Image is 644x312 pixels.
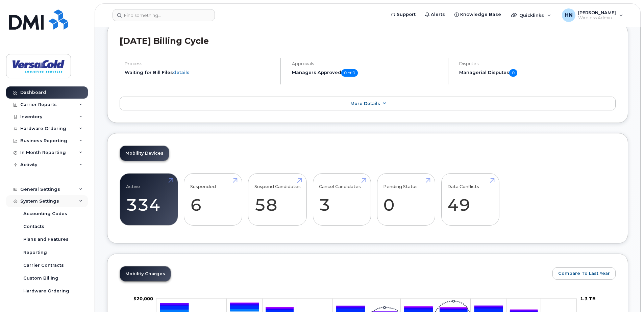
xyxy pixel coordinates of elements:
a: Alerts [420,8,450,21]
h4: Disputes [459,61,616,66]
span: Knowledge Base [460,11,501,18]
h5: Managerial Disputes [459,69,616,77]
span: Wireless Admin [578,15,616,21]
h4: Approvals [292,61,442,66]
input: Find something... [113,9,215,21]
span: Compare To Last Year [558,270,610,277]
a: Suspend Candidates 58 [254,177,301,222]
a: Data Conflicts 49 [447,177,493,222]
li: Waiting for Bill Files [125,69,275,76]
span: Quicklinks [519,12,544,18]
g: $0 [133,296,153,301]
a: Knowledge Base [450,8,506,21]
h2: [DATE] Billing Cycle [120,36,616,46]
a: Pending Status 0 [383,177,429,222]
span: [PERSON_NAME] [578,10,616,15]
h4: Process [125,61,275,66]
h5: Managers Approved [292,69,442,77]
span: 0 of 0 [341,69,358,77]
button: Compare To Last Year [552,267,616,280]
tspan: $20,000 [133,296,153,301]
span: More Details [350,101,380,106]
div: Haneef Nathoo [557,8,628,22]
a: details [173,70,190,75]
span: 0 [509,69,517,77]
a: Cancel Candidates 3 [319,177,365,222]
div: Quicklinks [506,8,556,22]
span: Alerts [431,11,445,18]
span: HN [565,11,573,19]
tspan: 1.3 TB [580,296,596,301]
a: Mobility Charges [120,266,171,281]
a: Mobility Devices [120,146,169,161]
a: Suspended 6 [190,177,236,222]
a: Active 334 [126,177,172,222]
a: Support [386,8,420,21]
span: Support [397,11,416,18]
